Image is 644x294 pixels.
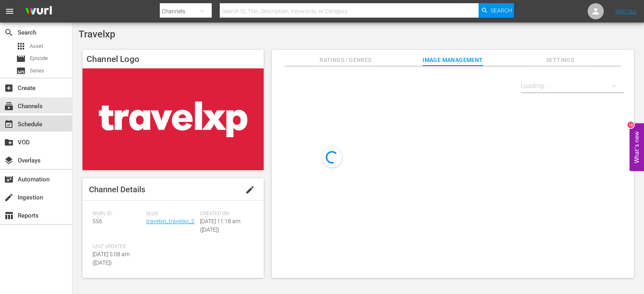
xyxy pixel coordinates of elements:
img: ans4CAIJ8jUAAAAAAAAAAAAAAAAAAAAAAAAgQb4GAAAAAAAAAAAAAAAAAAAAAAAAJMjXAAAAAAAAAAAAAAAAAAAAAAAAgAT5G... [19,2,58,21]
span: Wurl ID: [93,211,142,217]
span: Search [4,28,14,37]
span: Travelxp [78,29,115,40]
span: Search [491,3,512,18]
span: Series [30,67,44,75]
button: edit [240,180,260,199]
div: 10 [627,121,634,128]
span: 556 [93,218,102,224]
span: Created On: [200,211,250,217]
span: [DATE] 5:08 am ([DATE]) [93,251,130,266]
span: Ratings / Genres [315,55,376,65]
a: Sign Out [615,8,636,14]
span: Ingestion [4,193,14,202]
span: Last Updated: [93,244,142,250]
button: Search [479,3,514,18]
span: Channel Details [89,185,145,194]
span: Episode [16,54,26,64]
span: Series [16,66,26,76]
span: Image Management [423,55,483,65]
span: Slug: [146,211,196,217]
span: Asset [16,41,26,51]
a: travelxp_travelxp_2 [146,218,194,224]
img: Travelxp [83,68,264,170]
span: event_available [4,119,14,129]
span: [DATE] 11:18 am ([DATE]) [200,218,240,233]
span: edit [245,185,255,195]
span: Create [4,83,14,93]
span: Automation [4,175,14,184]
h4: Channel Logo [83,50,264,68]
span: Settings [530,55,590,65]
span: VOD [4,138,14,147]
span: menu [5,6,14,16]
span: Overlays [4,156,14,165]
span: Reports [4,211,14,220]
span: Channels [4,101,14,111]
span: Episode [30,54,48,62]
span: Asset [30,42,43,50]
button: Open Feedback Widget [630,123,644,171]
